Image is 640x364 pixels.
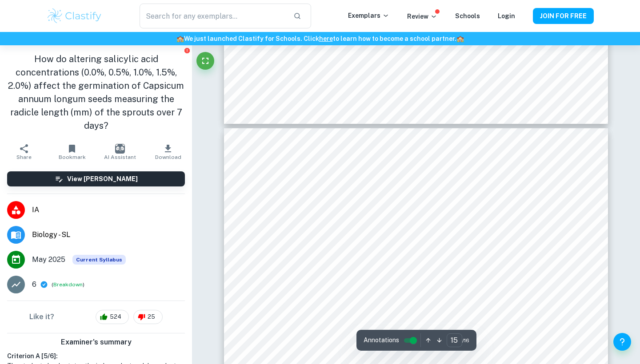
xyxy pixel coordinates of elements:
div: 524 [96,310,129,324]
button: View [PERSON_NAME] [7,171,185,186]
h6: View [PERSON_NAME] [67,174,138,184]
h1: How do altering salicylic acid concentrations (0.0%, 0.5%, 1.0%, 1.5%, 2.0%) affect the germinati... [7,52,185,132]
span: May 2025 [32,254,65,265]
button: JOIN FOR FREE [533,8,594,24]
span: Download [155,154,181,160]
span: Annotations [364,336,399,345]
span: IA [32,205,185,215]
input: Search for any exemplars... [140,4,286,28]
span: AI Assistant [104,154,136,160]
a: Login [498,12,515,20]
img: Clastify logo [46,7,103,25]
span: Bookmark [59,154,86,160]
button: Breakdown [53,281,83,289]
button: Bookmark [48,139,96,164]
div: 25 [133,310,163,324]
button: Report issue [184,47,190,54]
span: 🏫 [176,35,184,42]
div: This exemplar is based on the current syllabus. Feel free to refer to it for inspiration/ideas wh... [72,255,126,265]
span: 🏫 [456,35,464,42]
span: Current Syllabus [72,255,126,265]
p: Exemplars [348,11,389,20]
a: here [319,35,333,42]
span: 524 [105,313,126,321]
p: Review [407,12,437,21]
button: Download [144,139,192,164]
h6: Like it? [29,312,54,322]
button: Fullscreen [196,52,214,70]
span: / 16 [462,336,469,344]
button: Help and Feedback [613,333,631,351]
p: 6 [32,279,36,290]
span: 25 [143,313,160,321]
h6: Examiner's summary [4,337,188,348]
h6: We just launched Clastify for Schools. Click to learn how to become a school partner. [2,34,638,44]
h6: Criterion A [ 5 / 6 ]: [7,351,185,361]
img: AI Assistant [115,144,125,154]
span: Share [16,154,32,160]
span: ( ) [52,281,84,289]
span: Biology - SL [32,229,185,240]
button: AI Assistant [96,139,144,164]
a: Schools [455,12,480,20]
